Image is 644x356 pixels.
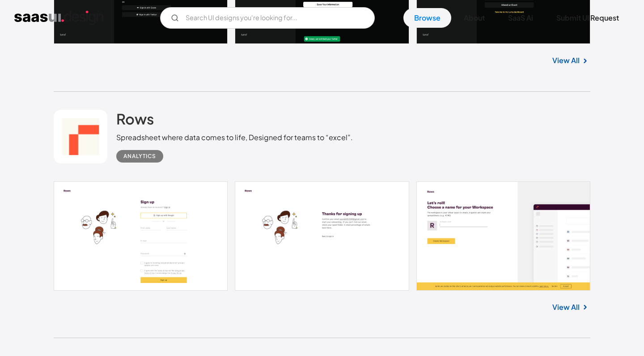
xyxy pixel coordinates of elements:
[403,8,451,28] a: Browse
[116,132,353,143] div: Spreadsheet where data comes to life, Designed for teams to “excel”.
[160,7,375,29] form: Email Form
[116,110,154,132] a: Rows
[14,11,103,25] a: home
[453,8,496,28] a: About
[116,110,154,128] h2: Rows
[546,8,630,28] a: Submit UI Request
[123,151,156,162] div: Analytics
[497,8,544,28] a: SaaS Ai
[552,302,580,313] a: View All
[160,7,375,29] input: Search UI designs you're looking for...
[552,55,580,66] a: View All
